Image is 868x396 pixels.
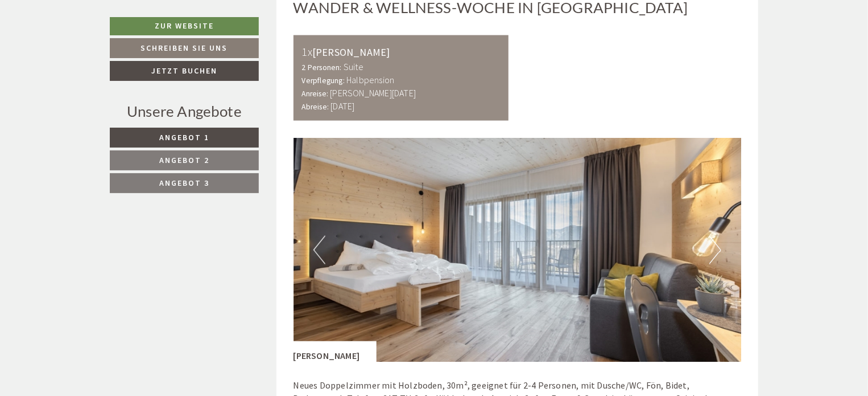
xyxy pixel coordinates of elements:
span: Angebot 1 [159,132,209,142]
b: [PERSON_NAME][DATE] [330,87,416,99]
span: Angebot 2 [159,155,209,165]
a: Schreiben Sie uns [110,38,259,58]
div: [PERSON_NAME] [294,341,377,363]
div: [GEOGRAPHIC_DATA] [18,34,180,43]
b: Halbpension [346,74,394,85]
small: Verpflegung: [302,76,345,85]
div: [DATE] [203,9,245,28]
button: Next [709,236,721,264]
a: Jetzt buchen [110,61,259,81]
b: [DATE] [330,100,354,112]
small: 2 Personen: [302,63,342,72]
a: Zur Website [110,17,259,35]
div: [PERSON_NAME] [302,44,501,60]
small: 09:23 [18,56,180,64]
div: Unsere Angebote [110,101,259,122]
div: Guten Tag, wie können wir Ihnen helfen? [9,31,186,66]
span: Angebot 3 [159,178,209,188]
small: Anreise: [302,89,329,99]
img: image [294,138,742,362]
small: Abreise: [302,102,329,112]
b: Suite [344,61,363,72]
button: Senden [380,300,448,320]
b: 1x [302,44,312,59]
button: Previous [313,236,325,264]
